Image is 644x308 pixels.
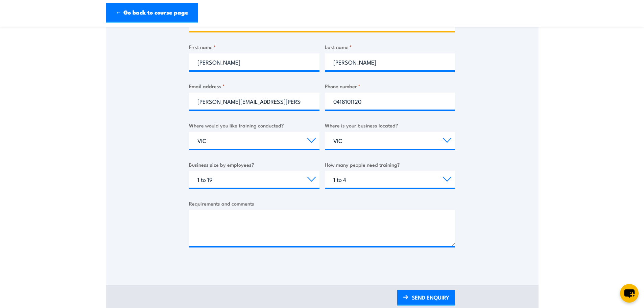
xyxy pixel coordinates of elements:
label: Last name [325,43,455,51]
label: Email address [189,82,319,90]
label: First name [189,43,319,51]
a: ← Go back to course page [106,3,198,23]
label: Where is your business located? [325,121,455,129]
label: Requirements and comments [189,199,455,207]
a: SEND ENQUIRY [397,290,455,306]
label: Business size by employees? [189,161,319,168]
label: Where would you like training conducted? [189,121,319,129]
label: How many people need training? [325,161,455,168]
label: Phone number [325,82,455,90]
button: chat-button [620,284,639,303]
